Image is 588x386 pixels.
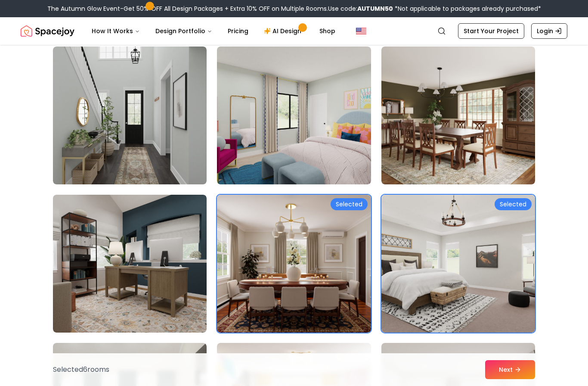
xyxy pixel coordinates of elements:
[217,47,371,184] img: Room room-83
[221,22,255,40] a: Pricing
[328,4,393,13] span: Use code:
[485,360,535,379] button: Next
[393,4,541,13] span: *Not applicable to packages already purchased*
[217,195,371,333] img: Room room-86
[381,47,535,184] img: Room room-84
[495,198,532,210] div: Selected
[357,4,393,13] b: AUTUMN50
[53,195,207,333] img: Room room-85
[356,26,366,36] img: United States
[21,22,74,40] img: Spacejoy Logo
[313,22,342,40] a: Shop
[21,17,567,45] nav: Global
[257,22,311,40] a: AI Design
[331,198,368,210] div: Selected
[85,22,342,40] nav: Main
[531,23,567,39] a: Login
[458,23,524,39] a: Start Your Project
[85,22,147,40] button: How It Works
[47,4,541,13] div: The Autumn Glow Event-Get 50% OFF All Design Packages + Extra 10% OFF on Multiple Rooms.
[53,364,109,375] p: Selected 6 room s
[149,22,219,40] button: Design Portfolio
[381,195,535,333] img: Room room-87
[53,47,207,184] img: Room room-82
[21,22,74,40] a: Spacejoy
